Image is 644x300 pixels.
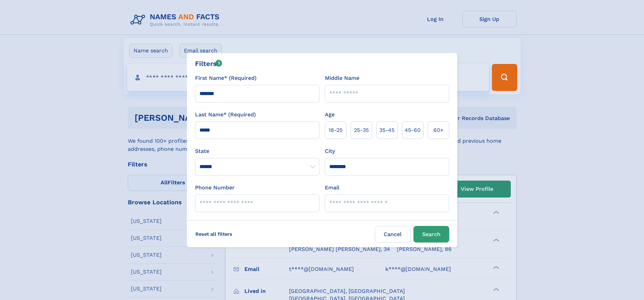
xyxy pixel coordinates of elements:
[405,126,421,134] span: 45‑60
[195,147,319,155] label: State
[191,226,237,242] label: Reset all filters
[195,111,256,119] label: Last Name* (Required)
[325,184,339,192] label: Email
[379,126,395,134] span: 35‑45
[413,226,449,243] button: Search
[375,226,411,243] label: Cancel
[325,111,335,119] label: Age
[325,74,359,82] label: Middle Name
[329,126,342,134] span: 18‑25
[195,74,257,82] label: First Name* (Required)
[195,59,222,69] div: Filters
[433,126,444,134] span: 60+
[325,147,335,155] label: City
[354,126,369,134] span: 25‑35
[195,184,235,192] label: Phone Number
